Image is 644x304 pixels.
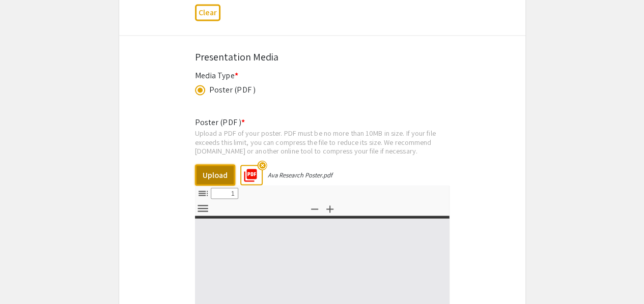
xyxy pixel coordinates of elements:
[211,188,238,199] input: Page
[195,164,235,186] button: Upload
[195,70,238,80] mat-label: Media Type
[209,83,256,96] div: Poster (PDF )
[257,160,267,170] mat-icon: highlight_off
[240,164,255,179] mat-icon: picture_as_pdf
[194,186,212,200] button: Toggle Sidebar
[195,128,450,155] div: Upload a PDF of your poster. PDF must be no more than 10MB in size. If your file exceeds this lim...
[268,170,332,179] div: Ava Research Poster.pdf
[194,201,212,216] button: Tools
[306,201,323,216] button: Zoom Out
[195,49,450,64] div: Presentation Media
[321,201,339,216] button: Zoom In
[8,258,43,296] iframe: Chat
[195,116,245,127] mat-label: Poster (PDF )
[195,4,220,21] button: Clear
